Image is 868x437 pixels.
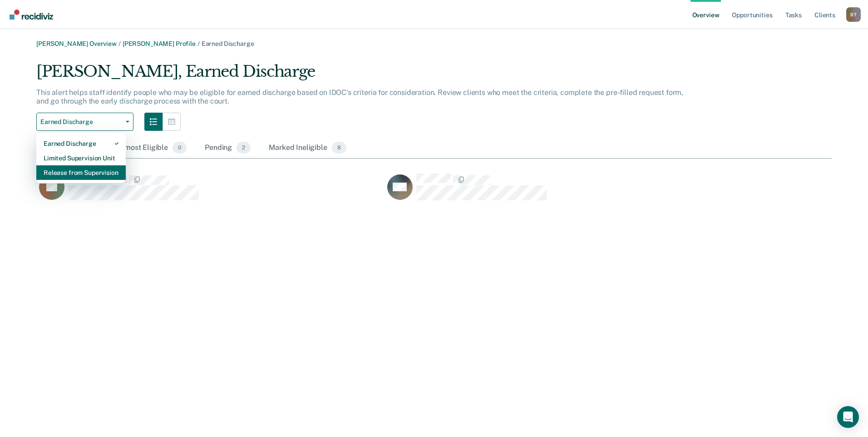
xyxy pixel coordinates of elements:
[115,138,188,158] div: Almost Eligible0
[36,88,683,105] p: This alert helps staff identify people who may be eligible for earned discharge based on IDOC’s c...
[36,173,385,209] div: CaseloadOpportunityCell-127324
[837,406,859,428] div: Open Intercom Messenger
[36,62,687,88] div: [PERSON_NAME], Earned Discharge
[36,113,133,131] button: Earned Discharge
[36,40,117,47] a: [PERSON_NAME] Overview
[385,173,733,209] div: CaseloadOpportunityCell-56449
[117,40,123,47] span: /
[173,142,187,154] span: 0
[267,138,348,158] div: Marked Ineligible8
[846,7,861,22] div: B T
[44,136,118,151] div: Earned Discharge
[10,10,53,20] img: Recidiviz
[123,40,196,47] a: [PERSON_NAME] Profile
[332,142,346,154] span: 8
[203,138,252,158] div: Pending2
[196,40,202,47] span: /
[237,142,251,154] span: 2
[846,7,861,22] button: Profile dropdown button
[202,40,254,47] span: Earned Discharge
[40,118,122,126] span: Earned Discharge
[44,151,118,165] div: Limited Supervision Unit
[44,165,118,180] div: Release from Supervision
